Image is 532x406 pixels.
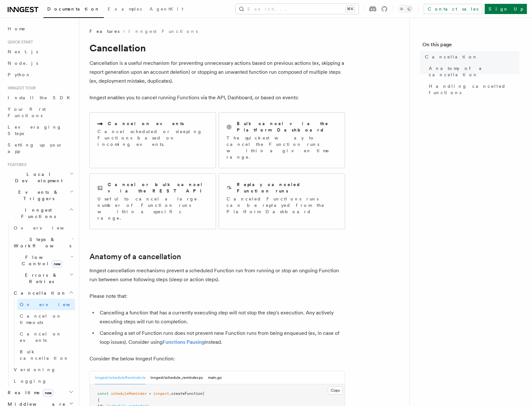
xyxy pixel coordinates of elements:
p: The quickest way to cancel the Function runs within a given time range. [227,135,337,160]
button: Realtimenew [5,387,75,398]
span: Cancel on timeouts [20,313,62,325]
div: Cancellation [11,299,75,364]
a: Anatomy of a cancellation [89,252,181,261]
span: Features [89,28,120,34]
button: Flow Controlnew [11,252,75,269]
a: Inngest Functions [128,28,198,34]
h1: Cancellation [89,42,345,54]
span: Cancellation [11,290,66,296]
p: Consider the below Inngest Function: [89,354,345,363]
span: new [43,389,53,396]
p: Inngest enables you to cancel running Functions via the API, Dashboard, or based on events: [89,93,345,102]
span: Examples [108,6,142,11]
p: Inngest cancellation mechanisms prevent a scheduled Function run from running or stop an ongoing ... [89,266,345,284]
a: Anatomy of a cancellation [426,63,519,80]
span: Local Development [5,171,70,184]
span: { [97,398,100,402]
span: Inngest Functions [5,207,69,220]
span: AgentKit [150,6,183,11]
a: Documentation [43,2,104,18]
a: Leveraging Steps [5,121,75,139]
span: Realtime [5,389,53,396]
span: Setting up your app [8,142,63,154]
p: Cancellation is a useful mechanism for preventing unnecessary actions based on previous actions (... [89,59,345,86]
span: Home [8,26,26,32]
button: Cancellation [11,287,75,299]
span: Events & Triggers [5,189,70,202]
span: Quick start [5,40,33,45]
span: Documentation [47,6,100,11]
span: Overview [14,225,80,230]
h2: Cancel on events [108,120,184,127]
li: Canceling a set of Function runs does not prevent new Function runs from being enqueued (ex, in c... [98,329,345,347]
li: Cancelling a function that has a currently executing step will not stop the step's execution. Any... [98,308,345,326]
a: Cancel on eventsCancel scheduled or sleeping Functions based on incoming events. [89,112,216,168]
a: Your first Functions [5,103,75,121]
a: Setting up your app [5,139,75,157]
span: = [149,391,151,396]
span: Leveraging Steps [8,124,62,136]
h2: Cancel or bulk cancel via the REST API [108,181,208,194]
p: Useful to cancel a large number of Function runs within a specific range. [97,196,208,221]
button: inngest/schedule_reminder.py [150,371,203,384]
span: Overview [20,302,86,307]
a: Replay canceled Function runsCanceled Functions runs can be replayed from the Platform Dashboard [219,173,345,229]
span: Features [5,162,27,167]
a: Functions Pausing [163,339,204,345]
p: Please note that: [89,292,345,301]
a: Handling cancelled functions [426,80,519,98]
a: Examples [104,2,146,17]
button: Copy [328,386,343,395]
span: Errors & Retries [11,272,69,285]
span: Your first Functions [8,107,46,118]
h2: Bulk cancel via the Platform Dashboard [237,120,337,133]
button: Errors & Retries [11,269,75,287]
p: Canceled Functions runs can be replayed from the Platform Dashboard [227,196,337,215]
span: .createFunction [169,391,203,396]
a: Logging [11,375,75,387]
button: main.go [208,371,222,384]
span: Next.js [8,49,38,54]
span: Cancel on events [20,331,62,343]
span: Steps & Workflows [11,236,71,249]
span: new [52,260,62,267]
div: Inngest Functions [5,222,75,387]
span: Bulk cancellation [20,349,69,361]
a: Cancellation [422,51,519,63]
span: Versioning [14,367,56,372]
button: Local Development [5,169,75,186]
a: AgentKit [146,2,187,17]
button: Toggle dark mode [398,5,413,13]
a: Python [5,69,75,80]
a: Next.js [5,46,75,57]
span: Flow Control [11,254,70,267]
span: Logging [14,379,47,384]
span: Cancellation [425,54,478,60]
p: Cancel scheduled or sleeping Functions based on incoming events. [97,128,208,147]
a: Node.js [5,57,75,69]
a: Contact sales [424,4,482,14]
kbd: ⌘K [346,6,355,12]
a: Cancel on events [17,328,75,346]
h4: On this page [422,41,519,51]
span: Handling cancelled functions [429,83,519,96]
h2: Replay canceled Function runs [237,181,337,194]
a: Overview [11,222,75,234]
a: Bulk cancellation [17,346,75,364]
a: Cancel on timeouts [17,310,75,328]
a: Cancel or bulk cancel via the REST APIUseful to cancel a large number of Function runs within a s... [89,173,216,229]
a: Install the SDK [5,92,75,103]
button: Search...⌘K [236,4,359,14]
span: Install the SDK [8,95,74,100]
span: Python [8,72,31,77]
span: scheduleReminder [111,391,147,396]
span: Node.js [8,61,38,66]
span: Inngest tour [5,86,36,91]
a: Bulk cancel via the Platform DashboardThe quickest way to cancel the Function runs within a given... [219,112,345,168]
a: Overview [17,299,75,310]
button: Events & Triggers [5,186,75,204]
button: Steps & Workflows [11,234,75,252]
span: inngest [153,391,169,396]
button: Inngest Functions [5,204,75,222]
a: Home [5,23,75,34]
